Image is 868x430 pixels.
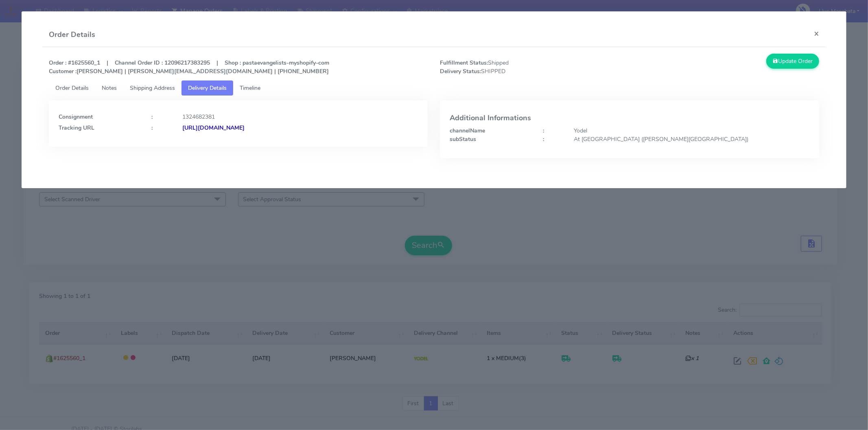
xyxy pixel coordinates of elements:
span: Order Details [55,84,89,92]
div: At [GEOGRAPHIC_DATA] ([PERSON_NAME][GEOGRAPHIC_DATA]) [568,135,816,143]
strong: Consignment [59,113,93,121]
span: Shipped SHIPPED [434,59,630,76]
strong: subStatus [450,135,476,143]
strong: Tracking URL [59,124,94,132]
button: Close [807,23,826,44]
strong: : [151,124,153,132]
span: Delivery Details [188,84,227,92]
div: 1324682381 [176,113,424,121]
span: Notes [102,84,117,92]
strong: channelName [450,127,485,135]
button: Update Order [766,54,819,69]
h4: Order Details [49,29,95,40]
ul: Tabs [49,80,819,96]
strong: : [543,127,544,135]
span: Shipping Address [130,84,175,92]
strong: [URL][DOMAIN_NAME] [182,124,245,132]
strong: Customer : [49,67,77,75]
span: Timeline [240,84,260,92]
strong: Delivery Status: [440,67,481,75]
strong: Order : #1625560_1 | Channel Order ID : 12096217383295 | Shop : pastaevangelists-myshopify-com [P... [49,59,329,75]
strong: : [543,135,544,143]
div: Yodel [568,126,816,135]
h4: Additional Informations [450,114,809,122]
strong: Fulfillment Status: [440,59,488,67]
strong: : [151,113,153,121]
